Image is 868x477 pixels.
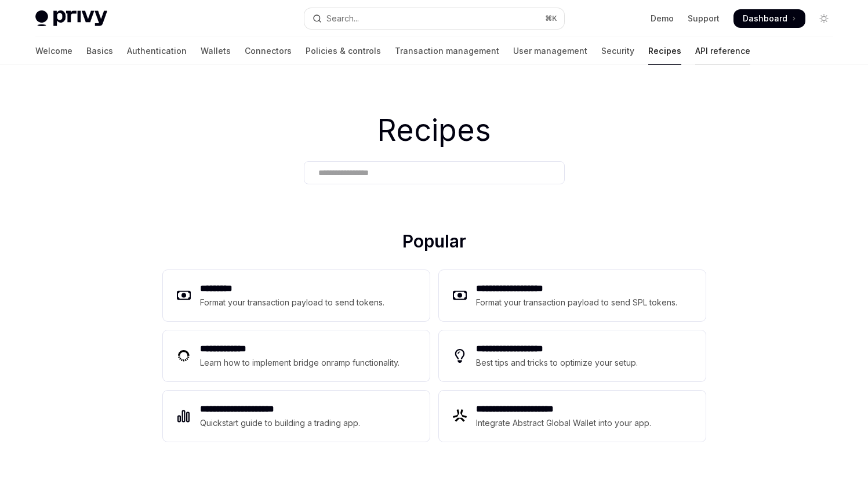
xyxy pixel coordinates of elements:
a: Authentication [127,37,187,65]
a: **** ****Format your transaction payload to send tokens. [163,270,430,321]
a: **** **** ***Learn how to implement bridge onramp functionality. [163,330,430,381]
a: API reference [695,37,750,65]
div: Learn how to implement bridge onramp functionality. [200,356,403,370]
button: Open search [304,8,564,29]
div: Format your transaction payload to send SPL tokens. [476,296,678,309]
h2: Popular [163,231,706,256]
a: Policies & controls [306,37,381,65]
div: Format your transaction payload to send tokens. [200,296,385,309]
button: Toggle dark mode [815,9,833,28]
div: Best tips and tricks to optimize your setup. [476,356,640,370]
a: Transaction management [395,37,499,65]
img: light logo [35,10,107,27]
span: Dashboard [743,13,787,24]
a: Welcome [35,37,72,65]
a: Support [688,13,720,24]
a: User management [513,37,587,65]
a: Security [601,37,634,65]
a: Recipes [648,37,681,65]
a: Demo [651,13,674,24]
a: Dashboard [733,9,805,28]
a: Wallets [201,37,231,65]
div: Integrate Abstract Global Wallet into your app. [476,416,652,430]
div: Quickstart guide to building a trading app. [200,416,361,430]
div: Search... [326,12,359,26]
a: Basics [86,37,113,65]
a: Connectors [245,37,292,65]
span: ⌘ K [545,14,557,23]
